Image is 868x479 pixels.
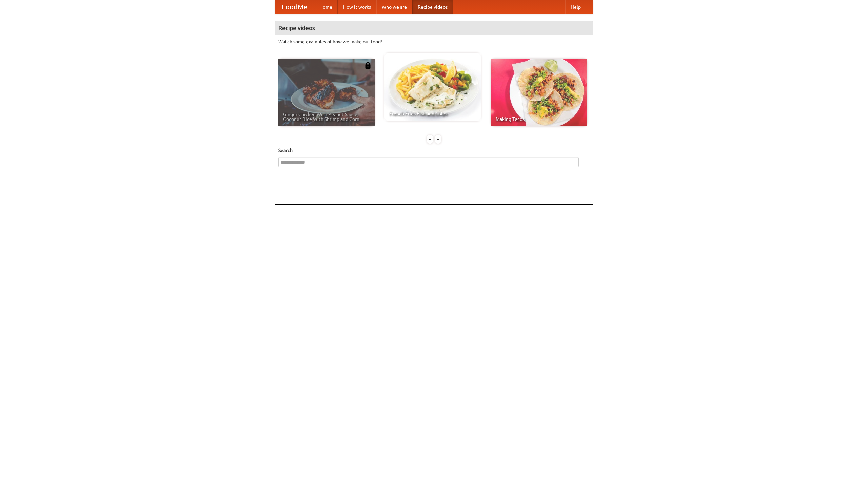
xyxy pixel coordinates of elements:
a: FoodMe [275,0,314,14]
a: Recipe videos [412,0,453,14]
a: French Fries Fish and Chips [384,53,481,121]
h5: Search [278,147,590,154]
p: Watch some examples of how we make our food! [278,38,590,45]
img: 483408.png [364,62,371,69]
a: How it works [338,0,376,14]
h4: Recipe videos [275,21,593,35]
a: Help [565,0,586,14]
div: « [427,135,433,144]
div: » [435,135,441,144]
a: Making Tacos [491,59,587,126]
a: Who we are [376,0,412,14]
span: French Fries Fish and Chips [389,111,476,116]
a: Home [314,0,338,14]
span: Making Tacos [496,117,583,122]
